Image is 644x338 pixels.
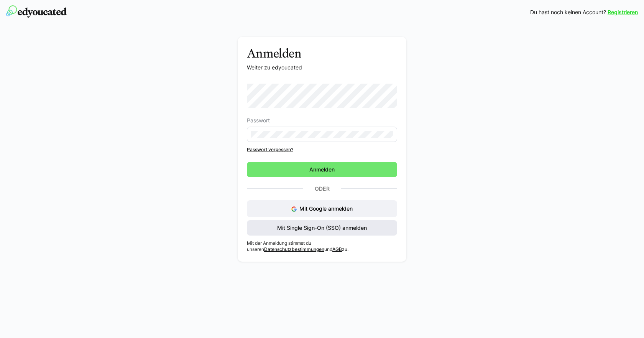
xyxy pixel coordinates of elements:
[332,246,342,252] a: AGB
[247,117,270,124] span: Passwort
[247,200,397,217] button: Mit Google anmelden
[247,240,397,252] p: Mit der Anmeldung stimmst du unseren und zu.
[299,205,353,212] span: Mit Google anmelden
[247,147,397,153] a: Passwort vergessen?
[247,220,397,236] button: Mit Single Sign-On (SSO) anmelden
[608,8,638,16] a: Registrieren
[530,8,606,16] span: Du hast noch keinen Account?
[303,183,341,194] p: Oder
[247,64,397,71] p: Weiter zu edyoucated
[276,224,368,232] span: Mit Single Sign-On (SSO) anmelden
[247,46,397,61] h3: Anmelden
[6,5,67,18] img: edyoucated
[247,162,397,177] button: Anmelden
[264,246,324,252] a: Datenschutzbestimmungen
[308,166,336,173] span: Anmelden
